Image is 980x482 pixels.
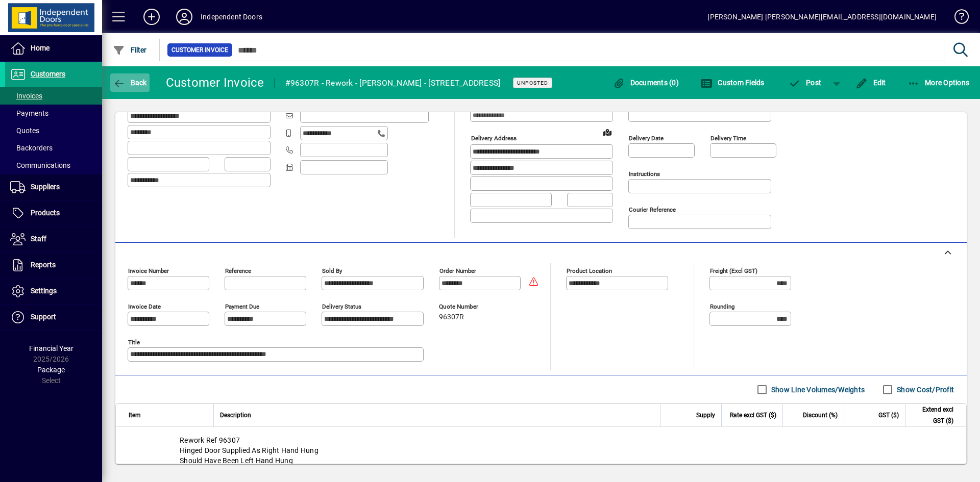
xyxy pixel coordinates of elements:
span: Customers [31,70,65,78]
span: Back [113,79,147,87]
span: Reports [31,261,56,269]
mat-label: Instructions [629,170,660,177]
span: Edit [855,79,886,87]
span: P [806,79,811,87]
button: Documents (0) [610,73,681,92]
span: Home [31,44,50,52]
span: Financial Year [29,344,73,352]
mat-label: Delivery date [629,135,664,142]
a: Quotes [5,122,102,139]
span: Custom Fields [700,79,765,87]
span: Support [31,313,56,321]
a: Communications [5,157,102,174]
a: Knowledge Base [947,2,967,35]
a: Products [5,200,102,226]
div: #96307R - Rework - [PERSON_NAME] - [STREET_ADDRESS] [285,75,501,91]
span: Communications [10,161,70,169]
button: Add [135,8,168,26]
span: Quote number [439,303,500,310]
button: Edit [853,73,889,92]
span: Extend excl GST ($) [912,404,953,426]
span: ost [789,79,822,87]
span: More Options [908,79,970,87]
span: Customer Invoice [171,45,228,55]
a: Support [5,305,102,330]
mat-label: Invoice number [128,267,169,274]
mat-label: Freight (excl GST) [710,267,757,274]
span: Discount (%) [803,410,838,421]
mat-label: Title [128,339,140,346]
app-page-header-button: Back [102,73,158,92]
span: 96307R [439,313,464,321]
div: Independent Doors [201,9,262,25]
span: Quotes [10,126,39,135]
span: Payments [10,109,48,117]
a: Suppliers [5,174,102,200]
mat-label: Rounding [710,303,734,310]
button: Filter [110,41,150,59]
label: Show Line Volumes/Weights [769,385,865,395]
mat-label: Payment due [225,303,259,310]
span: Package [37,366,65,374]
button: Profile [168,8,201,26]
a: Payments [5,105,102,122]
mat-label: Courier Reference [629,206,676,213]
mat-label: Sold by [322,267,342,274]
span: Item [129,410,141,421]
span: Invoices [10,92,42,100]
span: Products [31,209,60,217]
mat-label: Reference [225,267,251,274]
a: Settings [5,278,102,304]
button: Post [783,73,827,92]
span: Filter [113,46,147,54]
mat-label: Invoice date [128,303,161,310]
label: Show Cost/Profit [895,385,954,395]
span: Rate excl GST ($) [730,410,776,421]
mat-label: Order number [439,267,476,274]
a: Staff [5,226,102,252]
span: Unposted [517,80,548,86]
a: Invoices [5,87,102,105]
button: Custom Fields [698,73,767,92]
button: Back [110,73,150,92]
span: Documents (0) [612,79,679,87]
div: Rework Ref 96307 Hinged Door Supplied As Right Hand Hung Should Have Been Left Hand Hung [116,427,966,474]
a: Backorders [5,139,102,157]
a: Home [5,36,102,61]
span: GST ($) [878,410,899,421]
span: Staff [31,235,46,243]
mat-label: Delivery status [322,303,361,310]
span: Backorders [10,144,53,152]
a: View on map [599,124,616,140]
mat-label: Product location [567,267,612,274]
mat-label: Delivery time [710,135,746,142]
span: Suppliers [31,183,60,191]
span: Settings [31,287,57,295]
a: Reports [5,252,102,278]
div: [PERSON_NAME] [PERSON_NAME][EMAIL_ADDRESS][DOMAIN_NAME] [707,9,937,25]
span: Description [220,410,251,421]
div: Customer Invoice [166,74,264,91]
span: Supply [696,410,715,421]
button: More Options [905,73,972,92]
